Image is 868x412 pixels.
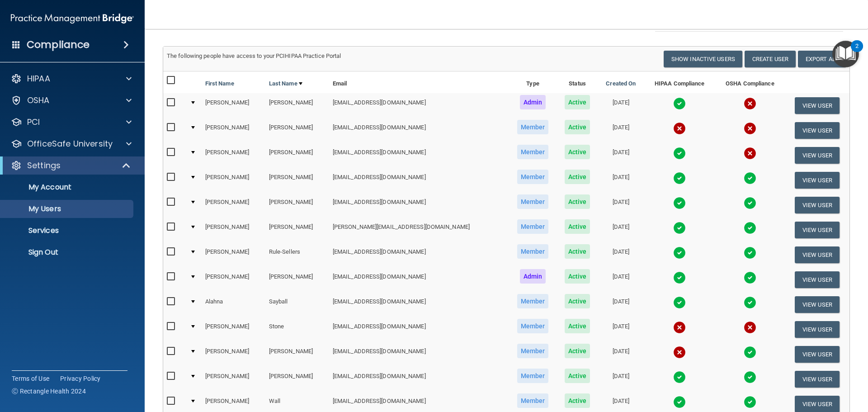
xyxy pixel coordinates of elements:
td: [DATE] [598,292,644,317]
img: tick.e7d51cea.svg [673,97,686,110]
img: tick.e7d51cea.svg [744,172,756,185]
img: tick.e7d51cea.svg [744,197,756,209]
p: Settings [27,160,61,171]
img: cross.ca9f0e7f.svg [744,147,756,160]
td: [PERSON_NAME] [202,317,265,342]
td: [PERSON_NAME] [265,367,329,392]
td: [EMAIL_ADDRESS][DOMAIN_NAME] [329,193,509,218]
a: Export All [798,51,846,67]
div: 2 [855,46,859,58]
td: [DATE] [598,267,644,292]
img: tick.e7d51cea.svg [673,246,686,259]
button: View User [795,97,840,114]
td: Alahna [202,292,265,317]
th: Type [509,71,557,93]
td: [EMAIL_ADDRESS][DOMAIN_NAME] [329,168,509,193]
p: My Account [6,183,129,192]
td: [PERSON_NAME][EMAIL_ADDRESS][DOMAIN_NAME] [329,218,509,242]
td: [DATE] [598,168,644,193]
td: [PERSON_NAME] [202,143,265,168]
p: OSHA [27,95,50,106]
img: tick.e7d51cea.svg [673,296,686,309]
td: [PERSON_NAME] [202,168,265,193]
span: Member [517,319,549,333]
span: Member [517,120,549,134]
td: [PERSON_NAME] [202,342,265,367]
td: [EMAIL_ADDRESS][DOMAIN_NAME] [329,242,509,267]
a: PCI [11,117,132,128]
button: View User [795,321,840,338]
span: Active [565,344,590,358]
td: [DATE] [598,218,644,242]
td: Rule-Sellers [265,242,329,267]
span: Active [565,145,590,159]
span: Active [565,269,590,284]
button: View User [795,271,840,288]
td: Stone [265,317,329,342]
span: Member [517,145,549,159]
td: [DATE] [598,242,644,267]
td: [DATE] [598,317,644,342]
td: [PERSON_NAME] [265,193,329,218]
img: cross.ca9f0e7f.svg [744,97,756,110]
a: OfficeSafe University [11,138,132,149]
span: Active [565,95,590,109]
td: [PERSON_NAME] [265,143,329,168]
p: HIPAA [27,73,50,84]
a: Created On [606,78,636,89]
button: View User [795,122,840,139]
img: tick.e7d51cea.svg [673,147,686,160]
td: [PERSON_NAME] [265,168,329,193]
p: Services [6,226,129,235]
button: View User [795,197,840,213]
span: Active [565,219,590,234]
td: [EMAIL_ADDRESS][DOMAIN_NAME] [329,317,509,342]
td: [EMAIL_ADDRESS][DOMAIN_NAME] [329,143,509,168]
img: tick.e7d51cea.svg [744,371,756,384]
td: [PERSON_NAME] [202,193,265,218]
span: Active [565,244,590,259]
img: cross.ca9f0e7f.svg [673,122,686,135]
span: Active [565,120,590,134]
td: [PERSON_NAME] [265,218,329,242]
button: View User [795,222,840,238]
span: Admin [520,95,546,109]
span: Member [517,170,549,184]
button: View User [795,371,840,388]
p: Sign Out [6,248,129,257]
th: Email [329,71,509,93]
a: Settings [11,160,131,171]
th: Status [557,71,598,93]
img: tick.e7d51cea.svg [673,271,686,284]
span: Member [517,369,549,383]
img: tick.e7d51cea.svg [673,371,686,384]
p: PCI [27,117,40,128]
span: Active [565,319,590,333]
td: [PERSON_NAME] [265,93,329,118]
td: [EMAIL_ADDRESS][DOMAIN_NAME] [329,118,509,143]
td: [EMAIL_ADDRESS][DOMAIN_NAME] [329,292,509,317]
span: Active [565,194,590,209]
a: OSHA [11,95,132,106]
button: View User [795,172,840,189]
td: [PERSON_NAME] [202,218,265,242]
img: tick.e7d51cea.svg [673,172,686,185]
p: OfficeSafe University [27,138,113,149]
button: Show Inactive Users [664,51,742,67]
td: [DATE] [598,342,644,367]
button: View User [795,346,840,363]
span: Active [565,170,590,184]
img: cross.ca9f0e7f.svg [744,122,756,135]
td: [PERSON_NAME] [202,242,265,267]
td: [EMAIL_ADDRESS][DOMAIN_NAME] [329,267,509,292]
span: Member [517,219,549,234]
td: [PERSON_NAME] [202,118,265,143]
img: PMB logo [11,9,134,28]
h4: Compliance [27,38,90,51]
span: Member [517,244,549,259]
span: Active [565,294,590,308]
td: [PERSON_NAME] [265,342,329,367]
img: tick.e7d51cea.svg [744,396,756,408]
span: Member [517,344,549,358]
img: tick.e7d51cea.svg [744,271,756,284]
